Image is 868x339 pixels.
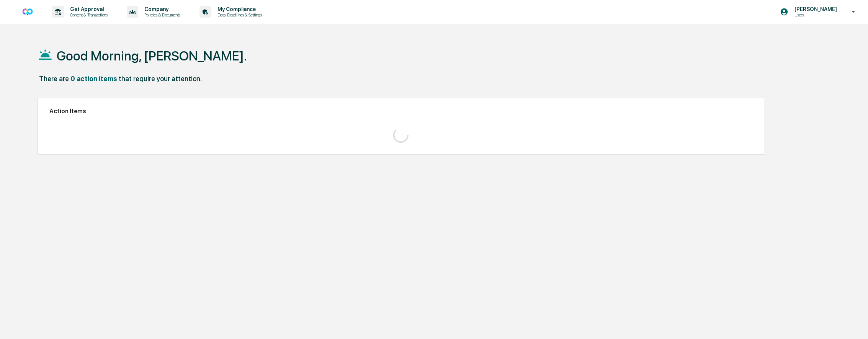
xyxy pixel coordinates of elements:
[64,6,111,12] p: Get Approval
[64,12,111,18] p: Content & Transactions
[138,12,184,18] p: Policies & Documents
[70,75,117,83] div: 0 action items
[39,75,69,83] div: There are
[57,48,247,64] h1: Good Morning, [PERSON_NAME].
[788,12,841,18] p: Users
[18,3,37,21] img: logo
[119,75,202,83] div: that require your attention.
[211,6,266,12] p: My Compliance
[138,6,184,12] p: Company
[788,6,841,12] p: [PERSON_NAME]
[211,12,266,18] p: Data, Deadlines & Settings
[49,108,752,115] h2: Action Items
